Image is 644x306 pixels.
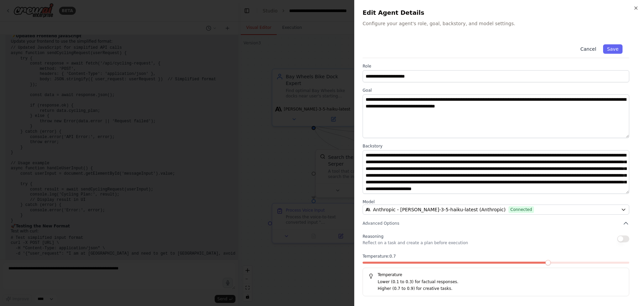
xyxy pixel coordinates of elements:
[363,254,396,259] span: Temperature: 0.7
[368,272,624,277] h5: Temperature
[363,240,468,246] p: Reflect on a task and create a plan before execution
[363,20,636,27] p: Configure your agent's role, goal, backstory, and model settings.
[363,220,629,227] button: Advanced Options
[363,88,629,93] label: Goal
[363,205,629,215] button: Anthropic - [PERSON_NAME]-3-5-haiku-latest (Anthropic)Connected
[363,234,383,239] span: Reasoning
[363,199,629,205] label: Model
[363,63,629,69] label: Role
[508,206,534,213] span: Connected
[378,286,624,292] p: Higher (0.7 to 0.9) for creative tasks.
[363,8,636,17] h2: Edit Agent Details
[373,206,506,213] span: Anthropic - claude-3-5-haiku-latest (Anthropic)
[363,143,629,149] label: Backstory
[378,279,624,286] p: Lower (0.1 to 0.3) for factual responses.
[363,221,399,226] span: Advanced Options
[576,44,600,54] button: Cancel
[603,44,623,54] button: Save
